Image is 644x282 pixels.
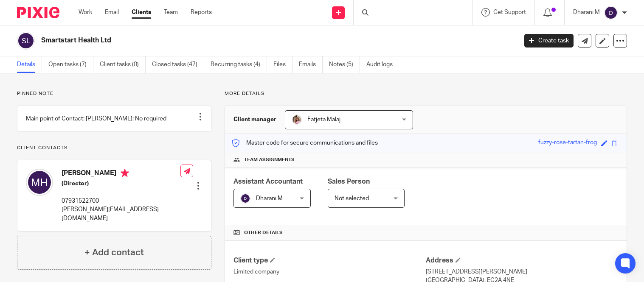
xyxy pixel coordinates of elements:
[164,8,178,17] a: Team
[17,145,211,151] p: Client contacts
[307,117,340,123] span: Fatjeta Malaj
[17,90,211,97] p: Pinned note
[329,56,360,73] a: Notes (5)
[233,268,426,276] p: Limited company
[62,197,180,205] p: 07931522700
[152,56,204,73] a: Closed tasks (47)
[100,56,146,73] a: Client tasks (0)
[48,56,93,73] a: Open tasks (7)
[26,169,53,196] img: svg%3E
[573,8,600,17] p: Dharani M
[62,179,180,188] h5: (Director)
[191,8,212,17] a: Reports
[62,205,180,223] p: [PERSON_NAME][EMAIL_ADDRESS][DOMAIN_NAME]
[233,115,276,124] h3: Client manager
[273,56,292,73] a: Files
[328,178,370,185] span: Sales Person
[366,56,399,73] a: Audit logs
[233,178,303,185] span: Assistant Accountant
[84,246,144,259] h4: + Add contact
[244,156,295,163] span: Team assignments
[225,90,627,97] p: More details
[538,138,597,148] div: fuzzy-rose-tartan-frog
[299,56,323,73] a: Emails
[256,195,283,201] span: Dharani M
[604,6,618,20] img: svg%3E
[335,195,369,201] span: Not selected
[211,56,267,73] a: Recurring tasks (4)
[524,34,574,47] a: Create task
[244,229,283,236] span: Other details
[132,8,151,17] a: Clients
[292,114,302,125] img: MicrosoftTeams-image%20(5).png
[493,9,526,15] span: Get Support
[426,256,618,265] h4: Address
[41,36,417,45] h2: Smartstart Health Ltd
[79,8,92,17] a: Work
[17,7,59,18] img: Pixie
[231,139,378,147] p: Master code for secure communications and files
[17,56,42,73] a: Details
[233,256,426,265] h4: Client type
[426,268,618,276] p: [STREET_ADDRESS][PERSON_NAME]
[62,169,180,179] h4: [PERSON_NAME]
[121,169,129,177] i: Primary
[105,8,119,17] a: Email
[17,32,35,50] img: svg%3E
[240,193,250,204] img: svg%3E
